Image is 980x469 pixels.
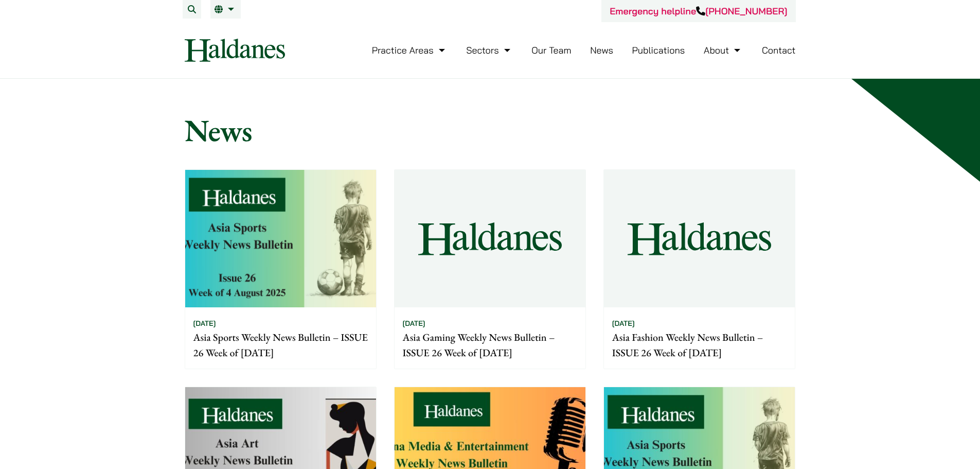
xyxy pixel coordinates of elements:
[466,44,512,56] a: Sectors
[612,329,787,360] p: Asia Fashion Weekly News Bulletin – ISSUE 26 Week of [DATE]
[215,5,237,13] a: EN
[185,112,796,149] h1: News
[762,44,796,56] a: Contact
[193,319,216,328] time: [DATE]
[193,329,368,360] p: Asia Sports Weekly News Bulletin – ISSUE 26 Week of [DATE]
[403,329,577,360] p: Asia Gaming Weekly News Bulletin – ISSUE 26 Week of [DATE]
[185,39,285,62] img: Logo of Haldanes
[632,44,685,56] a: Publications
[610,5,787,17] a: Emergency helpline[PHONE_NUMBER]
[531,44,571,56] a: Our Team
[704,44,743,56] a: About
[185,169,377,369] a: [DATE] Asia Sports Weekly News Bulletin – ISSUE 26 Week of [DATE]
[603,169,795,369] a: [DATE] Asia Fashion Weekly News Bulletin – ISSUE 26 Week of [DATE]
[403,319,425,328] time: [DATE]
[394,169,586,369] a: [DATE] Asia Gaming Weekly News Bulletin – ISSUE 26 Week of [DATE]
[612,319,635,328] time: [DATE]
[372,44,448,56] a: Practice Areas
[590,44,613,56] a: News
